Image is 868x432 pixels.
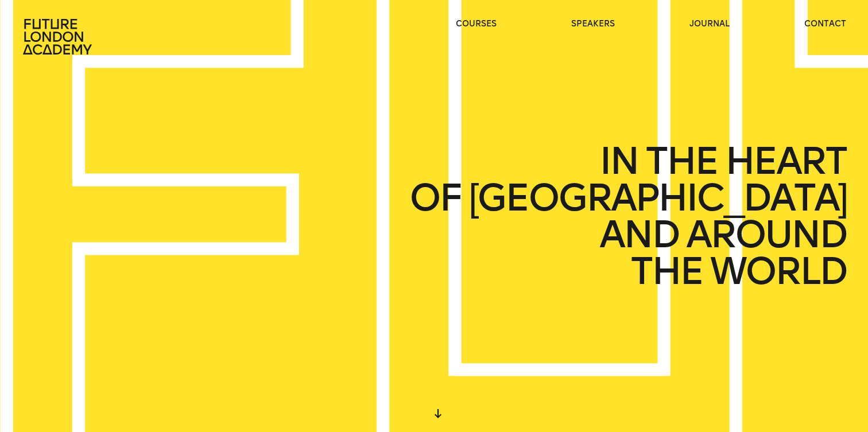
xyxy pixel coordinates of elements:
span: HEART [725,143,846,180]
span: WORLD [710,253,846,290]
span: THE [645,143,718,180]
span: AND [599,216,679,253]
span: [GEOGRAPHIC_DATA] [468,180,846,216]
span: IN [599,143,638,180]
span: THE [630,253,703,290]
a: courses [456,18,497,30]
a: journal [689,18,730,30]
a: speakers [571,18,615,30]
a: contact [804,18,846,30]
span: OF [409,180,461,216]
span: AROUND [686,216,846,253]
